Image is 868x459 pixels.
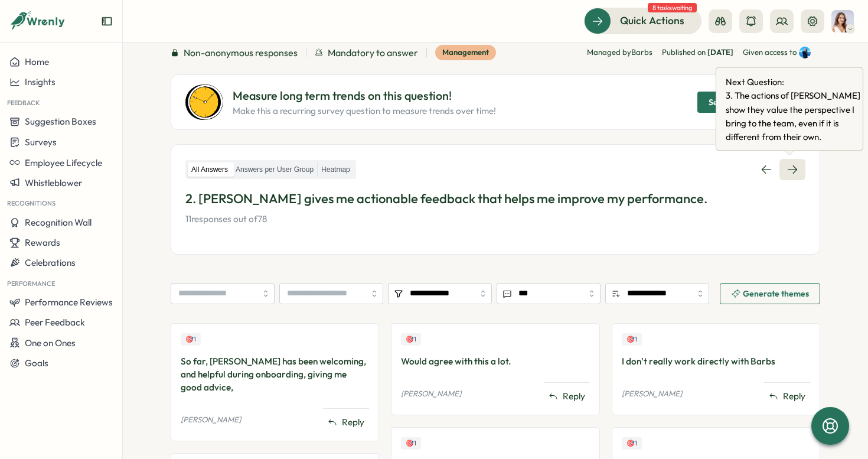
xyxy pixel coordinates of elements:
button: Reply [544,388,590,405]
img: Henry Innis [799,47,811,58]
span: Suggestion Boxes [25,116,96,127]
button: Quick Actions [584,8,701,34]
div: Upvotes [622,437,642,450]
span: Surveys [25,136,57,148]
span: Goals [25,357,48,369]
span: Celebrations [25,257,76,268]
span: Home [25,56,49,67]
span: Employee Lifecycle [25,157,102,168]
span: Mandatory to answer [328,45,418,60]
label: All Answers [188,162,231,177]
span: Generate themes [743,289,809,298]
div: So far, [PERSON_NAME] has been welcoming, and helpful during onboarding, giving me good advice, [181,355,369,394]
span: Non-anonymous responses [184,45,298,60]
span: Quick Actions [620,13,684,28]
button: Set up recurring survey [697,92,805,113]
span: One on Ones [25,337,76,349]
p: Given access to [743,47,797,58]
label: Heatmap [318,162,354,177]
button: Reply [764,388,810,405]
div: Would agree with this a lot. [401,355,589,368]
p: 11 responses out of 78 [185,213,805,226]
span: Rewards [25,237,60,248]
span: Set up recurring survey [709,92,794,112]
button: Expand sidebar [101,15,113,27]
button: Generate themes [720,283,820,304]
img: Barbs [831,10,854,32]
span: Insights [25,76,56,87]
p: Make this a recurring survey question to measure trends over time! [233,105,496,118]
span: Next Question: [726,75,867,89]
div: Upvotes [181,333,201,346]
div: Upvotes [401,437,421,450]
span: 3 . The actions of [PERSON_NAME] show they value the perspective I bring to the team, even if it ... [726,89,867,144]
span: Barbs [631,47,652,57]
span: Published on [662,47,733,58]
span: Recognition Wall [25,217,92,228]
span: [DATE] [707,47,733,57]
span: Performance Reviews [25,297,113,308]
span: Reply [342,416,364,429]
div: Upvotes [401,333,421,346]
p: Measure long term trends on this question! [233,87,496,105]
p: 2. [PERSON_NAME] gives me actionable feedback that helps me improve my performance. [185,190,805,208]
label: Answers per User Group [232,162,317,177]
p: Managed by [587,47,652,58]
div: I don't really work directly with Barbs [622,355,810,368]
span: Peer Feedback [25,317,85,328]
span: Reply [783,390,805,403]
p: [PERSON_NAME] [181,415,241,425]
div: Upvotes [622,333,642,346]
button: Reply [323,414,369,431]
div: Management [435,45,496,60]
span: Whistleblower [25,177,82,188]
p: [PERSON_NAME] [622,389,682,399]
p: [PERSON_NAME] [401,389,461,399]
span: 8 tasks waiting [648,3,697,12]
span: Reply [563,390,585,403]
